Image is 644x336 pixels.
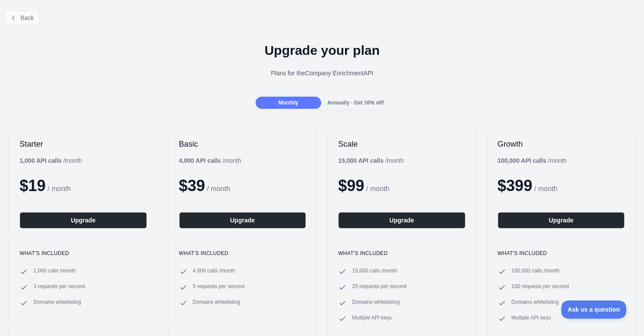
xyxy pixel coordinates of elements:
[338,177,364,195] span: $ 99
[338,156,404,165] div: / month
[338,157,384,164] b: 15,000 API calls
[498,157,546,164] b: 100,000 API calls
[366,185,389,192] span: / month
[179,156,241,165] div: / month
[207,185,230,192] span: / month
[534,185,557,192] span: / month
[498,156,567,165] div: / month
[498,177,532,195] span: $ 399
[561,300,627,319] iframe: Toggle Customer Support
